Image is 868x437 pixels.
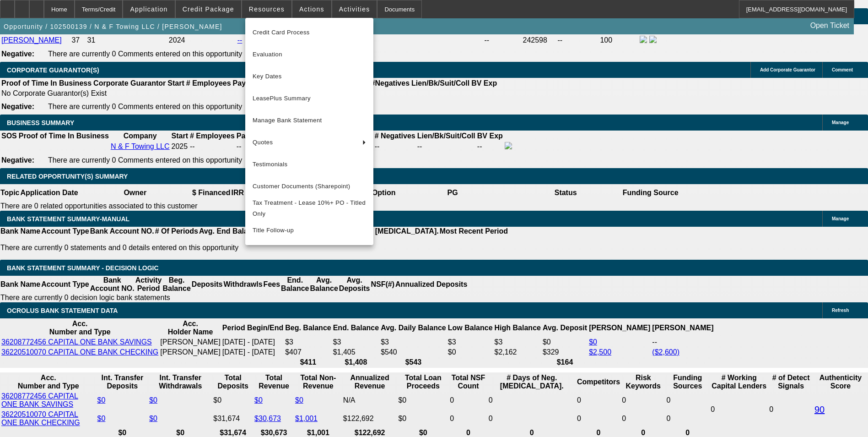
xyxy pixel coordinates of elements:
span: Testimonials [253,159,366,170]
span: LeasePlus Summary [253,93,366,104]
span: Tax Treatment - Lease 10%+ PO - Titled Only [253,197,366,219]
span: Quotes [253,137,355,148]
span: Customer Documents (Sharepoint) [253,181,366,192]
span: Credit Card Process [253,27,366,38]
span: Key Dates [253,71,366,82]
span: Title Follow-up [253,225,366,236]
span: Manage Bank Statement [253,115,366,126]
span: Evaluation [253,49,366,60]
